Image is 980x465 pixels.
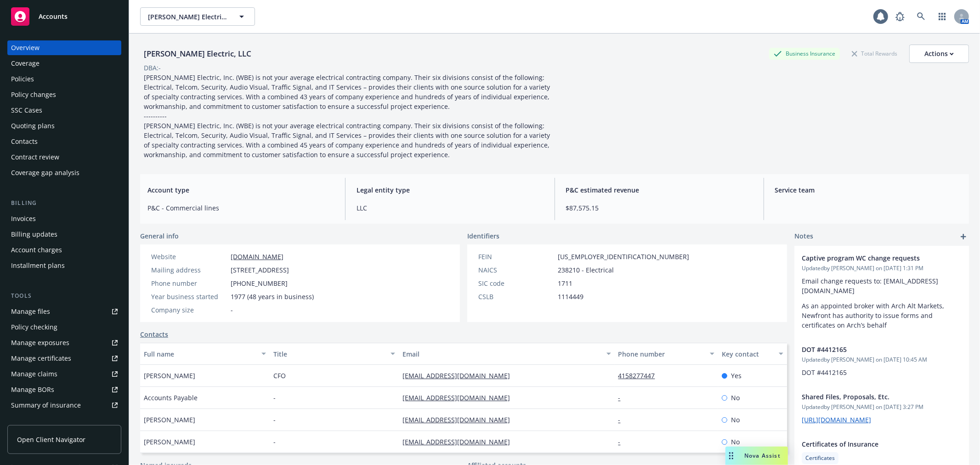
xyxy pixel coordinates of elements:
div: Title [273,349,385,359]
div: Invoices [11,211,36,226]
span: DOT #4412165 [802,368,847,377]
div: Website [151,252,227,261]
div: Policies [11,72,34,86]
span: [PERSON_NAME] [144,415,195,425]
span: P&C estimated revenue [566,185,753,195]
div: Actions [924,45,954,62]
div: Contract review [11,150,59,164]
a: 4158277447 [618,371,663,380]
a: Coverage [7,56,121,71]
a: - [618,415,628,424]
div: Shared Files, Proposals, Etc.Updatedby [PERSON_NAME] on [DATE] 3:27 PM[URL][DOMAIN_NAME] [794,385,969,432]
span: [PERSON_NAME] Electric, LLC [148,12,227,22]
div: Phone number [151,278,227,288]
span: [PERSON_NAME] [144,371,195,380]
button: Full name [140,343,270,365]
span: - [273,415,276,425]
span: Notes [794,231,813,242]
div: Coverage [11,56,40,71]
div: Manage certificates [11,351,71,366]
div: Tools [7,291,121,301]
div: Drag to move [725,447,737,465]
a: Contract review [7,150,121,164]
a: Report a Bug [891,7,909,26]
div: [PERSON_NAME] Electric, LLC [140,48,255,60]
div: Phone number [618,349,704,359]
a: SSC Cases [7,103,121,118]
a: Contacts [140,329,168,339]
span: Identifiers [467,231,499,241]
span: Updated by [PERSON_NAME] on [DATE] 10:45 AM [802,356,962,364]
button: Nova Assist [725,447,788,465]
div: Mailing address [151,265,227,275]
a: Quoting plans [7,119,121,133]
div: DBA: - [144,63,161,73]
a: - [618,393,628,402]
span: Account type [147,185,334,195]
button: Email [399,343,614,365]
span: [STREET_ADDRESS] [231,265,289,275]
div: Business Insurance [769,48,840,59]
a: Policy AI ingestions [7,414,121,428]
span: Shared Files, Proposals, Etc. [802,392,938,402]
a: Overview [7,40,121,55]
span: 238210 - Electrical [558,265,614,275]
span: P&C - Commercial lines [147,203,334,213]
span: Certificates [805,454,835,462]
span: Certificates of Insurance [802,439,938,449]
div: Installment plans [11,258,65,273]
div: Billing updates [11,227,57,242]
a: Search [912,7,930,26]
div: Contacts [11,134,38,149]
a: [EMAIL_ADDRESS][DOMAIN_NAME] [402,415,517,424]
span: No [731,437,740,447]
span: 1711 [558,278,572,288]
div: FEIN [478,252,554,261]
a: Billing updates [7,227,121,242]
button: Phone number [615,343,718,365]
span: 1114449 [558,292,583,301]
div: Manage exposures [11,335,69,350]
a: Manage files [7,304,121,319]
span: Updated by [PERSON_NAME] on [DATE] 3:27 PM [802,403,962,411]
div: Policy changes [11,87,56,102]
div: Quoting plans [11,119,55,133]
div: Company size [151,305,227,315]
span: Nova Assist [744,452,781,459]
a: Policy checking [7,320,121,335]
span: $87,575.15 [566,203,753,213]
a: Policy changes [7,87,121,102]
a: Contacts [7,134,121,149]
div: Billing [7,198,121,208]
span: 1977 (48 years in business) [231,292,314,301]
div: Total Rewards [847,48,902,59]
div: Coverage gap analysis [11,165,79,180]
span: Captive program WC change requests [802,253,938,263]
a: Policies [7,72,121,86]
a: [DOMAIN_NAME] [231,252,283,261]
div: Policy checking [11,320,57,335]
div: Key contact [722,349,773,359]
a: [EMAIL_ADDRESS][DOMAIN_NAME] [402,393,517,402]
p: As an appointed broker with Arch Alt Markets, Newfront has authority to issue forms and certifica... [802,301,962,330]
span: Yes [731,371,742,380]
div: Captive program WC change requestsUpdatedby [PERSON_NAME] on [DATE] 1:31 PMEmail change requests ... [794,246,969,337]
a: Manage BORs [7,382,121,397]
span: [PERSON_NAME] [144,437,195,447]
button: Key contact [718,343,787,365]
div: Policy AI ingestions [11,414,70,428]
span: Updated by [PERSON_NAME] on [DATE] 1:31 PM [802,264,962,272]
a: Manage exposures [7,335,121,350]
span: General info [140,231,179,241]
div: SSC Cases [11,103,42,118]
a: [EMAIL_ADDRESS][DOMAIN_NAME] [402,437,517,446]
div: Manage claims [11,367,57,381]
a: Manage claims [7,367,121,381]
button: Actions [909,45,969,63]
div: SIC code [478,278,554,288]
span: Accounts [39,13,68,20]
span: Service team [775,185,962,195]
span: [PHONE_NUMBER] [231,278,288,288]
button: [PERSON_NAME] Electric, LLC [140,7,255,26]
a: add [958,231,969,242]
